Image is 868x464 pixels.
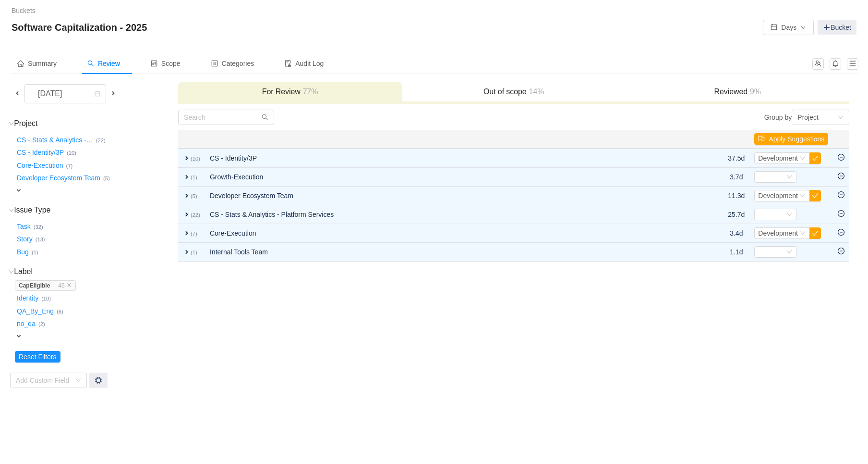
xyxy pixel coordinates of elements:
button: QA_By_Eng [15,303,57,319]
i: icon: down [9,269,14,275]
span: Scope [151,60,181,67]
button: Developer Ecosystem Team [15,171,103,186]
span: expand [183,173,191,181]
td: Growth-Execution [205,168,688,187]
span: expand [183,229,191,237]
input: Search [178,110,274,125]
button: Task [15,219,34,234]
span: 46 [58,282,64,289]
i: icon: minus-circle [838,210,844,217]
small: (5) [191,193,197,199]
span: Development [758,154,798,162]
button: Identity [15,291,41,306]
button: icon: check [809,190,821,201]
td: 1.1d [723,243,749,262]
i: icon: control [151,60,157,67]
i: icon: calendar [95,91,100,98]
span: Development [758,229,798,237]
small: (10) [67,150,76,156]
div: Project [797,110,819,125]
span: expand [15,332,23,340]
div: [DATE] [30,85,72,103]
i: icon: down [9,121,14,126]
div: Add Custom Field [16,376,71,385]
small: (7) [191,231,197,237]
button: Story [15,232,36,247]
td: 11.3d [723,187,749,205]
small: (10) [41,296,51,301]
span: 14% [527,88,544,96]
small: (22) [96,138,106,143]
div: Group by [514,110,849,125]
a: Buckets [12,7,36,14]
i: icon: down [786,249,792,256]
i: icon: home [17,60,24,67]
button: Core-Execution [15,158,66,173]
i: icon: audit [285,60,291,67]
small: (6) [57,309,63,314]
td: CS - Stats & Analytics - Platform Services [205,205,688,224]
button: icon: menu [847,58,858,70]
h3: Label [15,267,177,276]
i: icon: down [800,155,806,162]
span: Review [87,60,120,67]
span: expand [183,211,191,218]
td: 3.7d [723,168,749,187]
small: (1) [191,250,197,255]
span: expand [15,187,23,194]
span: expand [183,154,191,162]
small: (2) [38,321,45,327]
i: icon: minus-circle [838,229,844,236]
small: (1) [191,175,197,180]
h3: Project [15,119,177,128]
small: (32) [34,224,43,230]
small: (13) [36,237,45,242]
span: Development [758,192,798,200]
span: Audit Log [285,60,324,67]
h3: Out of scope [407,87,621,97]
span: 77% [301,88,318,96]
td: Internal Tools Team [205,243,688,262]
button: icon: check [809,152,821,164]
h3: For Review [183,87,397,97]
h3: Reviewed [630,87,844,97]
span: expand [183,192,191,200]
span: expand [183,248,191,256]
td: 3.4d [723,224,749,243]
button: icon: team [812,58,824,70]
i: icon: down [75,377,81,384]
i: icon: minus-circle [838,191,844,198]
small: (5) [103,176,110,181]
i: icon: down [838,114,844,121]
button: no_qa [15,316,38,332]
i: icon: search [262,114,268,121]
small: (22) [191,212,200,218]
span: Categories [211,60,254,67]
i: icon: down [800,193,806,200]
td: Developer Ecosystem Team [205,187,688,205]
small: (7) [66,163,73,169]
span: Summary [17,60,57,67]
i: icon: down [9,208,14,213]
button: CS - Stats & Analytics -… [15,132,96,148]
i: icon: minus-circle [838,248,844,254]
td: CS - Identity/3P [205,149,688,168]
button: icon: flagApply Suggestions [754,133,828,145]
i: icon: down [786,174,792,181]
button: Reset Filters [15,351,60,363]
i: icon: minus-circle [838,173,844,179]
a: Bucket [818,20,856,35]
button: CS - Identity/3P [15,145,67,161]
span: Software Capitalization - 2025 [12,20,153,35]
button: icon: check [809,227,821,239]
span: 9% [747,88,761,96]
i: icon: minus-circle [838,154,844,161]
i: icon: down [800,230,806,237]
small: (10) [191,156,200,162]
strong: CapEligible [19,282,50,289]
i: icon: search [87,60,94,67]
button: icon: calendarDaysicon: down [763,20,814,35]
i: icon: down [786,212,792,218]
i: icon: profile [211,60,218,67]
button: icon: bell [830,58,841,70]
